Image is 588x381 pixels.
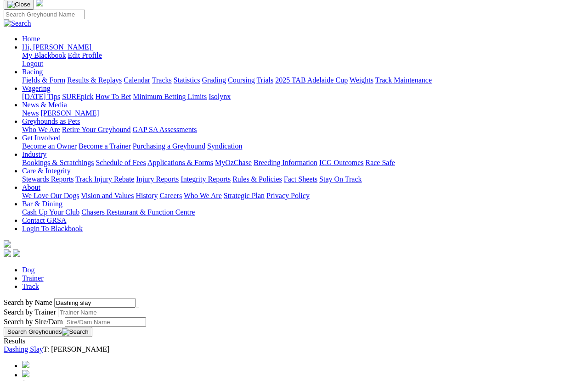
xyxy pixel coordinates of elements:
div: T: [PERSON_NAME] [4,345,584,353]
a: Breeding Information [254,159,317,166]
a: Contact GRSA [22,216,66,224]
div: Get Involved [22,142,584,150]
a: MyOzChase [215,159,252,166]
a: Logout [22,60,43,67]
a: Stewards Reports [22,175,73,183]
a: Vision and Values [81,192,134,199]
a: Syndication [207,142,242,150]
a: My Blackbook [22,51,66,59]
a: Minimum Betting Limits [133,93,207,100]
a: Wagering [22,84,51,92]
img: chevrons-left-pager-blue.svg [22,361,29,368]
button: Search Greyhounds [4,327,92,337]
a: SUREpick [62,93,93,100]
a: Chasers Restaurant & Function Centre [81,208,195,216]
a: Careers [159,192,182,199]
span: Hi, [PERSON_NAME] [22,43,91,51]
a: Bookings & Scratchings [22,159,94,166]
a: How To Bet [96,93,131,100]
a: Calendar [124,76,150,84]
a: Racing [22,68,43,76]
a: Become a Trainer [79,142,131,150]
img: facebook.svg [4,249,11,257]
label: Search by Sire/Dam [4,318,63,326]
a: Race Safe [365,159,395,166]
a: Dashing Slay [4,345,43,353]
a: We Love Our Dogs [22,192,79,199]
div: Industry [22,159,584,167]
div: About [22,192,584,200]
a: Care & Integrity [22,167,71,175]
a: Weights [350,76,373,84]
a: News [22,109,39,117]
a: Edit Profile [68,51,102,59]
input: Search [4,10,85,19]
img: logo-grsa-white.png [4,240,11,248]
a: Isolynx [209,93,231,100]
a: 2025 TAB Adelaide Cup [275,76,348,84]
a: About [22,183,40,191]
img: Search [4,19,31,28]
a: Retire Your Greyhound [62,126,131,133]
img: Close [7,1,30,8]
a: Coursing [228,76,255,84]
a: Results & Replays [67,76,122,84]
a: Track Maintenance [375,76,432,84]
a: Grading [202,76,226,84]
a: Trials [256,76,273,84]
a: ICG Outcomes [319,159,363,166]
a: Track Injury Rebate [75,175,134,183]
div: Bar & Dining [22,208,584,216]
label: Search by Trainer [4,308,56,316]
div: Hi, [PERSON_NAME] [22,51,584,68]
a: History [136,192,158,199]
a: Injury Reports [136,175,179,183]
div: News & Media [22,109,584,117]
a: [PERSON_NAME] [40,109,99,117]
div: Results [4,337,584,345]
a: Applications & Forms [147,159,213,166]
a: Stay On Track [319,175,362,183]
a: Track [22,282,39,290]
a: Bar & Dining [22,200,62,208]
a: Purchasing a Greyhound [133,142,205,150]
a: GAP SA Assessments [133,126,197,133]
a: Hi, [PERSON_NAME] [22,43,93,51]
a: Tracks [152,76,172,84]
a: Strategic Plan [224,192,265,199]
a: Dog [22,266,35,274]
a: Cash Up Your Club [22,208,79,216]
img: Search [62,328,89,336]
div: Greyhounds as Pets [22,126,584,134]
a: Who We Are [22,126,60,133]
img: twitter.svg [13,249,20,257]
a: Fact Sheets [284,175,317,183]
a: Schedule of Fees [96,159,146,166]
label: Search by Name [4,298,52,306]
a: Get Involved [22,134,61,142]
img: chevron-left-pager-blue.svg [22,370,29,377]
a: Rules & Policies [232,175,282,183]
a: Greyhounds as Pets [22,117,80,125]
div: Racing [22,76,584,84]
div: Wagering [22,93,584,101]
a: [DATE] Tips [22,93,60,100]
a: Fields & Form [22,76,65,84]
a: Privacy Policy [266,192,310,199]
a: Statistics [174,76,200,84]
a: Trainer [22,274,44,282]
input: Search by Greyhound name [54,298,136,308]
a: Become an Owner [22,142,77,150]
a: Integrity Reports [181,175,231,183]
div: Care & Integrity [22,175,584,183]
input: Search by Trainer name [58,308,139,317]
a: Who We Are [184,192,222,199]
a: Home [22,35,40,43]
input: Search by Sire/Dam name [65,317,146,327]
a: Login To Blackbook [22,225,83,232]
a: News & Media [22,101,67,109]
a: Industry [22,150,46,158]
